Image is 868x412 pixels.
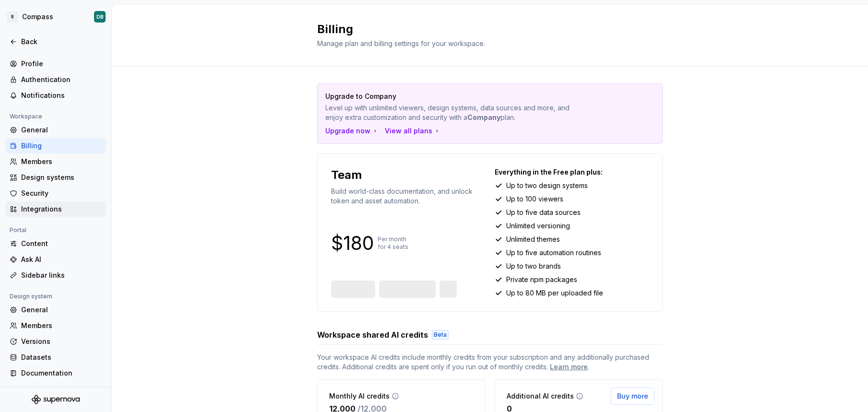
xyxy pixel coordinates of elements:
p: Monthly AI credits [329,391,390,401]
p: Upgrade to Company [325,92,587,101]
a: Integrations [6,201,106,217]
a: Members [6,154,106,169]
a: Billing [6,138,106,153]
p: Team [331,167,362,183]
a: Security [6,186,106,201]
div: B [7,11,18,23]
div: Versions [21,337,102,346]
a: Datasets [6,350,106,365]
a: Documentation [6,365,106,381]
a: Versions [6,334,106,349]
div: Datasets [21,353,102,362]
a: Learn more [550,362,588,372]
p: Private npm packages [506,275,577,284]
strong: Company [467,113,500,121]
button: Upgrade now [325,126,379,136]
span: Your workspace AI credits include monthly credits from your subscription and any additionally pur... [317,353,663,372]
div: Content [21,239,102,248]
p: Unlimited versioning [506,221,570,231]
div: Documentation [21,368,102,378]
a: Members [6,318,106,333]
div: Workspace [6,111,46,122]
svg: Supernova Logo [32,395,80,404]
div: DB [96,13,104,21]
div: Members [21,321,102,330]
a: Profile [6,56,106,71]
div: General [21,305,102,315]
span: Buy more [617,391,648,401]
p: Everything in the Free plan plus: [495,167,649,177]
p: Build world-class documentation, and unlock token and asset automation. [331,187,485,206]
p: Up to two design systems [506,181,588,190]
a: Notifications [6,88,106,103]
a: General [6,302,106,318]
a: Design systems [6,170,106,185]
div: Profile [21,59,102,69]
p: Additional AI credits [507,391,574,401]
div: Notifications [21,91,102,100]
div: Billing [21,141,102,151]
a: Back [6,34,106,49]
h2: Billing [317,22,651,37]
a: General [6,122,106,138]
div: Ask AI [21,255,102,264]
p: Level up with unlimited viewers, design systems, data sources and more, and enjoy extra customiza... [325,103,587,122]
p: Up to two brands [506,261,561,271]
div: Design system [6,291,56,302]
a: Authentication [6,72,106,87]
div: Back [21,37,102,47]
div: Sidebar links [21,271,102,280]
p: Up to five data sources [506,208,581,217]
p: Unlimited themes [506,235,560,244]
span: Manage plan and billing settings for your workspace. [317,39,485,47]
p: Per month for 4 seats [378,235,408,251]
div: Compass [22,12,53,22]
button: Buy more [611,388,654,405]
p: Up to 100 viewers [506,194,563,204]
div: Members [21,157,102,166]
div: Design systems [21,173,102,182]
a: Content [6,236,106,251]
div: Portal [6,224,30,236]
button: View all plans [385,126,441,136]
div: General [21,125,102,135]
div: Authentication [21,75,102,84]
p: Up to five automation routines [506,248,601,258]
a: Sidebar links [6,268,106,283]
h3: Workspace shared AI credits [317,329,428,341]
div: Security [21,188,102,198]
p: Up to 80 MB per uploaded file [506,288,603,298]
a: Ask AI [6,252,106,267]
button: BCompassDB [2,6,109,27]
p: $180 [331,237,374,249]
div: Beta [432,330,449,340]
div: Integrations [21,204,102,214]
